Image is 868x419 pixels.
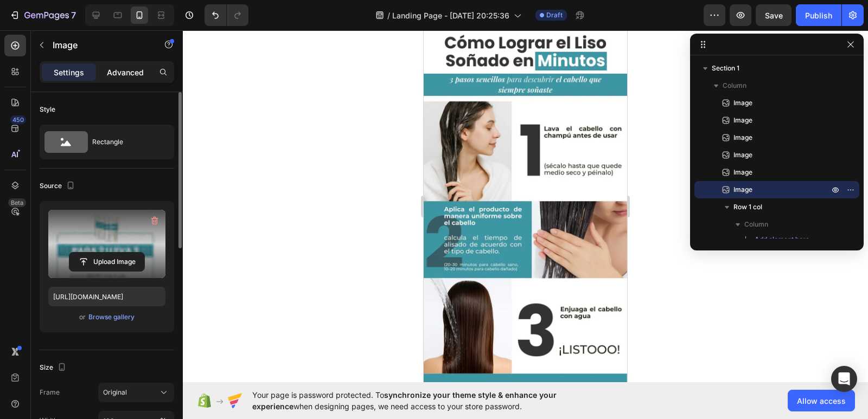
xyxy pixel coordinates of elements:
span: Image [733,115,752,126]
div: Source [40,179,77,194]
span: Original [103,388,127,397]
button: Save [756,4,792,26]
span: Save [765,11,783,20]
span: Column [723,80,746,91]
button: Browse gallery [88,312,135,323]
span: Column [744,219,768,230]
div: Style [40,105,55,114]
span: Image [733,98,752,108]
span: Image [733,132,752,143]
span: Image [733,150,752,160]
button: Publish [796,4,841,26]
span: or [79,311,86,324]
div: 450 [10,115,26,124]
span: synchronize your theme style & enhance your experience [252,390,557,411]
span: Allow access [797,395,846,407]
button: Original [98,383,174,402]
p: Image [53,38,145,51]
div: Rectangle [92,130,158,154]
span: Section 1 [712,63,739,74]
div: Open Intercom Messenger [831,366,857,392]
div: Size [40,360,68,375]
p: Settings [54,67,84,78]
input: https://example.com/image.jpg [48,287,165,306]
div: Publish [805,10,832,21]
div: Browse gallery [88,312,135,322]
span: Add element here [755,235,809,244]
span: Your page is password protected. To when designing pages, we need access to your store password. [252,389,599,412]
div: Beta [8,198,26,207]
span: Image [733,167,752,178]
div: Undo/Redo [205,4,248,26]
p: 7 [71,9,76,22]
button: Upload Image [69,252,145,272]
button: 7 [4,4,81,26]
iframe: Design area [424,30,627,382]
p: Advanced [107,67,144,78]
button: Add element here [738,233,814,246]
span: Row 1 col [733,202,762,212]
button: Allow access [788,390,855,411]
span: Draft [546,10,563,20]
span: / [387,10,390,21]
label: Frame [40,388,60,397]
span: Image [733,184,752,195]
span: Landing Page - [DATE] 20:25:36 [392,10,509,21]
